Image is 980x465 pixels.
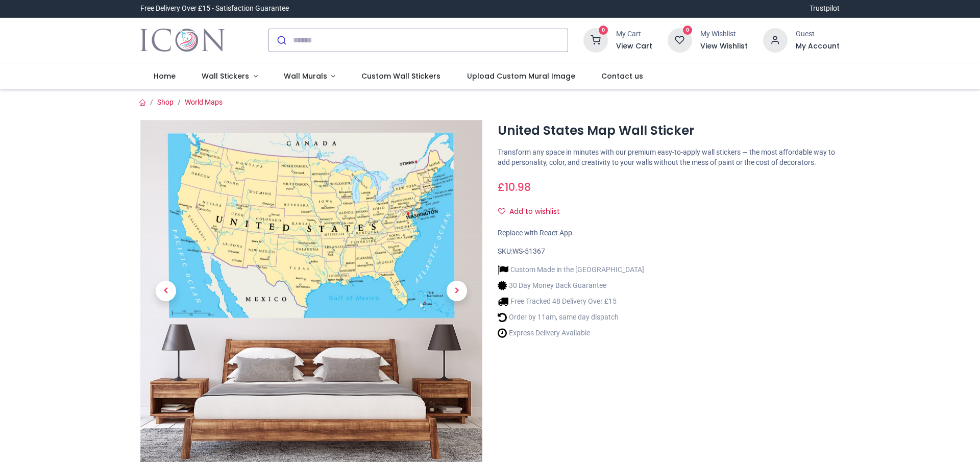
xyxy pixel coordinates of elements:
p: Transform any space in minutes with our premium easy-to-apply wall stickers — the most affordable... [498,148,840,167]
li: Express Delivery Available [498,328,644,338]
span: Wall Stickers [202,71,249,81]
div: SKU: [498,247,840,257]
span: WS-51367 [512,247,545,255]
span: 10.98 [505,180,531,194]
div: Guest [796,29,840,39]
a: 0 [583,35,608,43]
i: Add to wishlist [498,208,505,215]
span: Home [154,71,176,81]
img: Icon Wall Stickers [140,26,225,55]
a: Previous [140,171,191,410]
li: 30 Day Money Back Guarantee [498,280,644,291]
a: Wall Murals [271,63,349,90]
a: Shop [157,98,174,106]
sup: 0 [683,26,693,35]
h1: United States Map Wall Sticker [498,122,840,139]
a: Logo of Icon Wall Stickers [140,26,225,55]
a: View Cart [616,41,652,52]
a: 0 [668,35,692,43]
li: Custom Made in the [GEOGRAPHIC_DATA] [498,264,644,275]
div: My Cart [616,29,652,39]
div: My Wishlist [700,29,748,39]
span: Previous [156,281,176,301]
span: Wall Murals [284,71,327,81]
button: Submit [269,29,293,52]
a: Wall Stickers [188,63,271,90]
span: Custom Wall Stickers [361,71,440,81]
span: Upload Custom Mural Image [467,71,575,81]
div: Free Delivery Over £15 - Satisfaction Guarantee [140,4,289,14]
a: Trustpilot [810,4,840,14]
img: United States Map Wall Sticker [140,120,482,462]
a: View Wishlist [700,41,748,52]
a: My Account [796,41,840,52]
span: Next [447,281,467,301]
button: Add to wishlistAdd to wishlist [498,203,569,221]
a: Next [431,171,482,410]
a: World Maps [185,98,223,106]
li: Order by 11am, same day dispatch [498,312,644,323]
span: £ [498,180,531,194]
div: Replace with React App. [498,228,840,238]
span: Contact us [601,71,643,81]
li: Free Tracked 48 Delivery Over £15 [498,296,644,307]
sup: 0 [599,26,608,35]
